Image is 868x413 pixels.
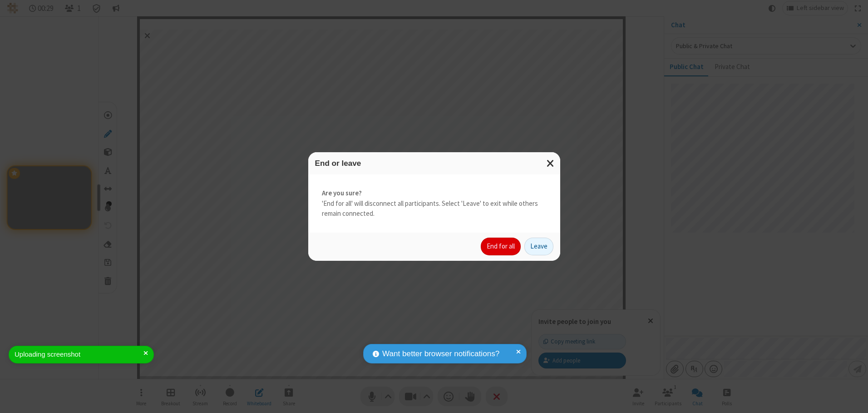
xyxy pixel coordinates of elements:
[15,349,143,360] div: Uploading screenshot
[524,238,553,256] button: Leave
[315,159,553,168] h3: End or leave
[382,348,499,360] span: Want better browser notifications?
[541,152,560,174] button: Close modal
[322,188,547,199] strong: Are you sure?
[308,174,560,233] div: 'End for all' will disconnect all participants. Select 'Leave' to exit while others remain connec...
[481,238,521,256] button: End for all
